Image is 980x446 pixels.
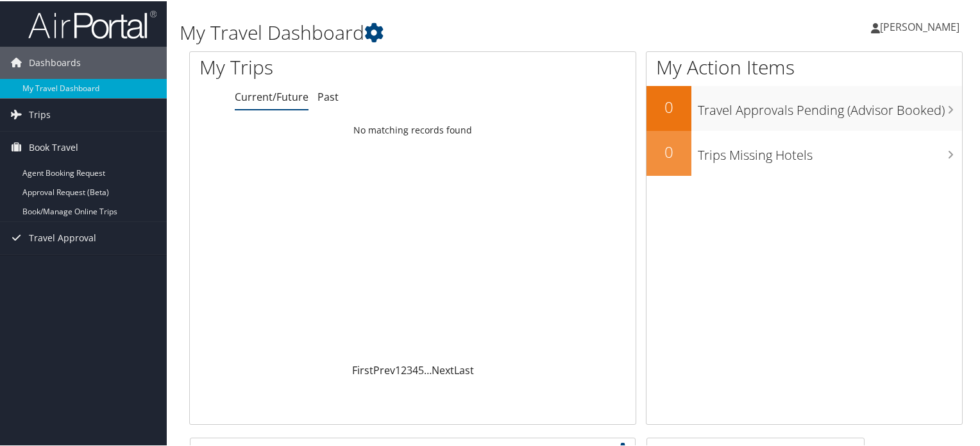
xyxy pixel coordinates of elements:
span: … [424,362,432,376]
h1: My Travel Dashboard [180,18,708,45]
a: Current/Future [235,89,308,103]
a: [PERSON_NAME] [871,6,972,45]
span: Dashboards [29,46,81,78]
a: Prev [373,362,395,376]
a: 1 [395,362,401,376]
a: 4 [412,362,418,376]
h1: My Trips [199,53,441,80]
a: 3 [407,362,412,376]
h2: 0 [646,95,691,117]
a: Last [454,362,474,376]
td: No matching records found [190,117,636,141]
a: First [352,362,373,376]
h2: 0 [646,140,691,162]
h1: My Action Items [646,53,962,80]
a: 5 [418,362,424,376]
img: airportal-logo.png [28,8,156,39]
span: Travel Approval [29,221,96,253]
a: 2 [401,362,407,376]
a: Next [432,362,454,376]
h3: Travel Approvals Pending (Advisor Booked) [698,94,962,118]
a: 0Travel Approvals Pending (Advisor Booked) [646,85,962,130]
span: Book Travel [29,130,78,162]
a: 0Trips Missing Hotels [646,130,962,175]
span: [PERSON_NAME] [880,19,959,33]
h3: Trips Missing Hotels [698,139,962,163]
span: Trips [29,98,51,130]
a: Past [317,89,339,103]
